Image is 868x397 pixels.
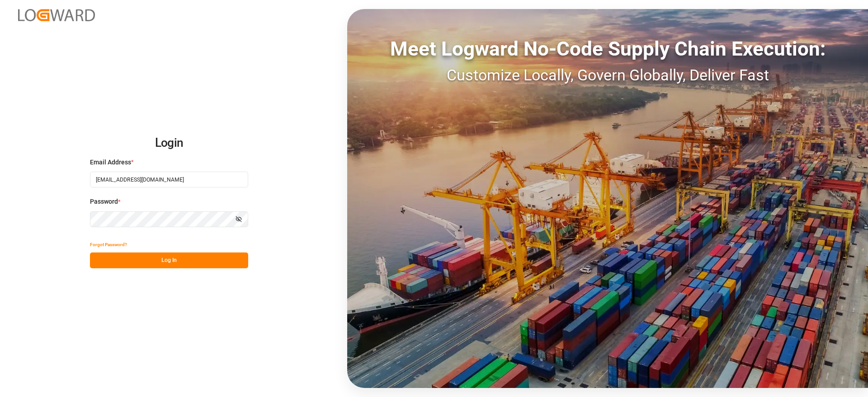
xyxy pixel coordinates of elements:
div: Customize Locally, Govern Globally, Deliver Fast [347,64,868,87]
img: Logward_new_orange.png [18,9,95,21]
button: Forgot Password? [90,237,127,252]
span: Email Address [90,158,131,167]
div: Meet Logward No-Code Supply Chain Execution: [347,34,868,64]
input: Enter your email [90,172,248,187]
h2: Login [90,129,248,158]
span: Password [90,197,118,206]
button: Log In [90,252,248,268]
